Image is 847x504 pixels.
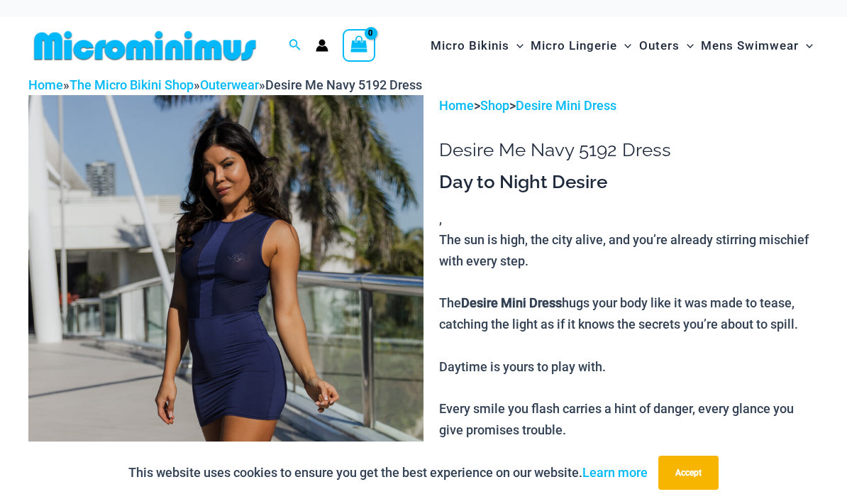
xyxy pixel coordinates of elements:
a: Shop [480,98,509,113]
a: Mens SwimwearMenu ToggleMenu Toggle [697,24,816,67]
span: Micro Bikinis [431,28,509,64]
span: Outers [639,28,680,64]
a: Home [439,98,474,113]
p: > > [439,95,819,116]
h3: Day to Night Desire [439,170,819,195]
a: Search icon link [289,37,301,55]
a: Desire Mini Dress [516,98,616,113]
a: Outerwear [200,77,259,92]
span: Desire Me Navy 5192 Dress [265,77,422,92]
span: Micro Lingerie [531,28,617,64]
button: Accept [658,456,719,490]
a: Learn more [582,465,648,480]
h1: Desire Me Navy 5192 Dress [439,139,819,161]
span: » » » [28,77,422,92]
img: MM SHOP LOGO FLAT [28,30,262,62]
span: Mens Swimwear [701,28,799,64]
a: Home [28,77,63,92]
span: Menu Toggle [799,28,813,64]
a: Micro BikinisMenu ToggleMenu Toggle [427,24,527,67]
span: Menu Toggle [680,28,694,64]
a: Micro LingerieMenu ToggleMenu Toggle [527,24,635,67]
span: Menu Toggle [509,28,524,64]
span: Menu Toggle [617,28,631,64]
nav: Site Navigation [425,22,819,70]
a: OutersMenu ToggleMenu Toggle [636,24,697,67]
b: Desire Mini Dress [461,295,562,310]
a: Account icon link [316,39,328,52]
a: View Shopping Cart, empty [343,29,375,62]
a: The Micro Bikini Shop [70,77,194,92]
p: This website uses cookies to ensure you get the best experience on our website. [128,462,648,483]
